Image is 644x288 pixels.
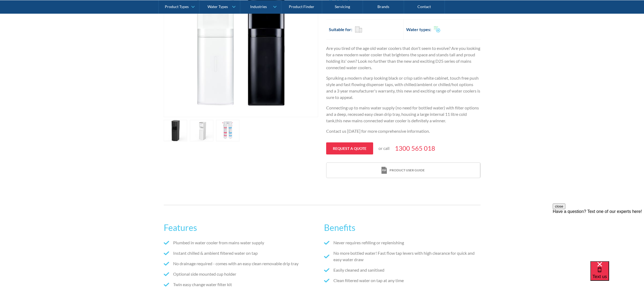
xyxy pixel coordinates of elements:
h2: Benefits [324,221,480,234]
li: Optional side mounted cup holder [164,271,320,277]
div: Product Types [165,4,189,9]
a: open lightbox [190,120,213,141]
li: No drainage required - comes with an easy clean removable drip tray [164,260,320,267]
div: Industries [250,4,267,9]
a: 1300 565 018 [395,143,435,153]
li: Clean filtered water on tap at any time [324,277,480,284]
li: Never requires refilling or replenishing [324,239,480,246]
img: print icon [381,167,387,174]
h2: Features [164,221,320,234]
h2: Suitable for: [329,26,352,33]
div: Water Types [208,4,228,9]
a: open lightbox [216,120,240,141]
a: print iconProduct user guide [326,163,480,178]
p: Connecting up to mains water supply (no need for bottled water) with filter options and a deep, r... [326,105,481,124]
li: Instant chilled & ambient filtered water on tap [164,250,320,256]
li: Easily cleaned and sanitised [324,267,480,273]
p: Contact us [DATE] for more comprehensive information. [326,128,481,134]
p: or call [379,145,390,152]
a: open lightbox [164,120,187,141]
iframe: podium webchat widget bubble [590,261,644,288]
h2: Water types: [406,26,431,33]
a: Request a quote [326,142,373,154]
li: Plumbed in water cooler from mains water supply [164,239,320,246]
p: Are you tired of the age old water coolers that don't seem to evolve? Are you looking for a new m... [326,45,481,71]
p: Spruiking a modern sharp looking black or crisp satin white cabinet, touch free push style and fa... [326,75,481,101]
li: Twin easy change water filter kit [164,281,320,288]
li: No more bottled water! Fast flow tap levers with high clearance for quick and easy water draw [324,250,480,263]
div: Product user guide [390,168,425,173]
iframe: podium webchat widget prompt [553,204,644,268]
